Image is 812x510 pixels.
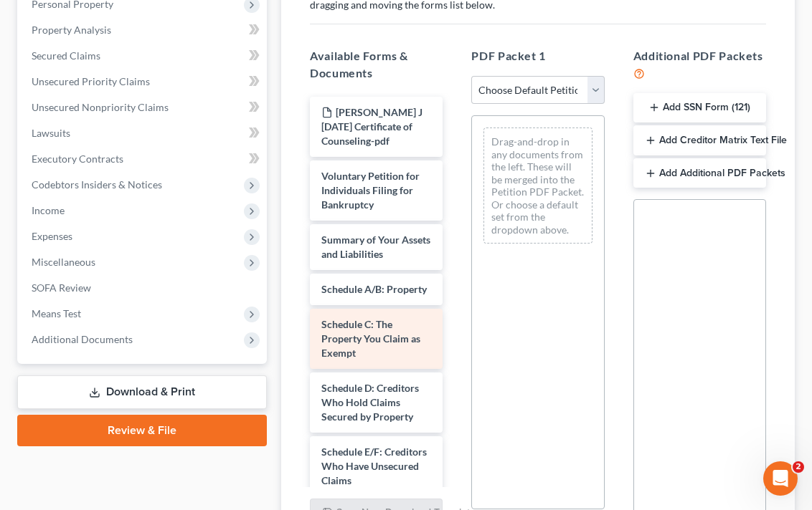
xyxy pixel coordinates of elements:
[763,461,798,496] iframe: Intercom live chat
[310,47,443,82] h5: Available Forms & Documents
[20,120,267,146] a: Lawsuits
[20,43,267,69] a: Secured Claims
[321,446,427,486] span: Schedule E/F: Creditors Who Have Unsecured Claims
[32,24,111,36] span: Property Analysis
[633,158,766,188] button: Add Additional PDF Packets
[321,318,420,359] span: Schedule C: The Property You Claim as Exempt
[483,127,592,244] div: Drag-and-drop in any documents from the left. These will be merged into the Petition PDF Packet. ...
[20,95,267,120] a: Unsecured Nonpriority Claims
[32,127,70,139] span: Lawsuits
[793,461,804,473] span: 2
[321,382,419,423] span: Schedule D: Creditors Who Hold Claims Secured by Property
[32,333,133,345] span: Additional Documents
[633,125,766,155] button: Add Creditor Matrix Text File
[32,307,81,319] span: Means Test
[32,153,123,165] span: Executory Contracts
[32,75,150,87] span: Unsecured Priority Claims
[32,230,72,242] span: Expenses
[32,101,169,113] span: Unsecured Nonpriority Claims
[321,170,420,211] span: Voluntary Petition for Individuals Filing for Bankruptcy
[32,178,162,191] span: Codebtors Insiders & Notices
[321,106,422,147] span: [PERSON_NAME] J [DATE] Certificate of Counseling-pdf
[20,275,267,301] a: SOFA Review
[32,282,91,294] span: SOFA Review
[633,47,766,82] h5: Additional PDF Packets
[633,93,766,123] button: Add SSN Form (121)
[32,49,100,62] span: Secured Claims
[20,17,267,43] a: Property Analysis
[321,283,427,295] span: Schedule A/B: Property
[17,375,267,409] a: Download & Print
[20,146,267,172] a: Executory Contracts
[321,234,430,260] span: Summary of Your Assets and Liabilities
[17,415,267,446] a: Review & File
[32,256,95,268] span: Miscellaneous
[20,69,267,95] a: Unsecured Priority Claims
[471,47,604,64] h5: PDF Packet 1
[32,204,65,216] span: Income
